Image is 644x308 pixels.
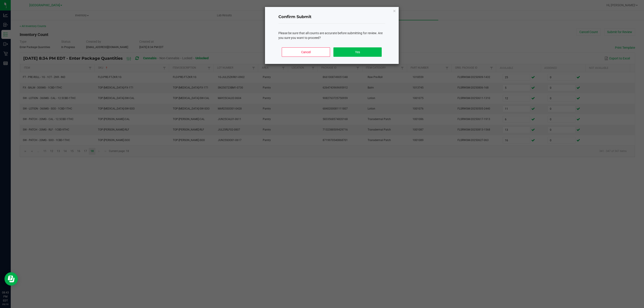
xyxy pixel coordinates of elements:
button: Yes [333,47,381,57]
button: Close [393,8,396,13]
div: Please be sure that all counts are accurate before submitting for review. Are you sure you want t... [278,31,385,40]
button: Cancel [282,47,330,57]
h4: Confirm Submit [278,14,385,20]
iframe: Resource center [4,272,18,286]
